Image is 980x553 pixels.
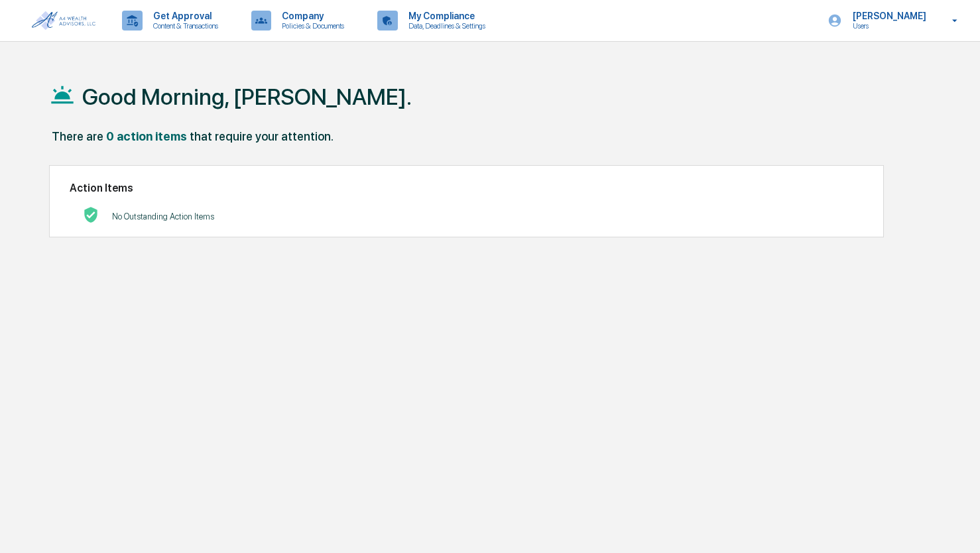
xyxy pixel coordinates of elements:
img: logo [32,11,95,30]
p: My Compliance [398,11,492,21]
h1: Good Morning, [PERSON_NAME]. [82,84,412,110]
p: Policies & Documents [271,21,351,31]
p: Users [842,21,933,31]
p: Company [271,11,351,21]
p: [PERSON_NAME] [842,11,933,21]
p: No Outstanding Action Items [112,212,214,221]
div: that require your attention. [190,129,334,143]
h2: Action Items [70,182,863,194]
p: Content & Transactions [143,21,225,31]
p: Get Approval [143,11,225,21]
p: Data, Deadlines & Settings [398,21,492,31]
div: There are [52,129,103,143]
div: 0 action items [106,129,187,143]
img: No Actions logo [83,207,99,223]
